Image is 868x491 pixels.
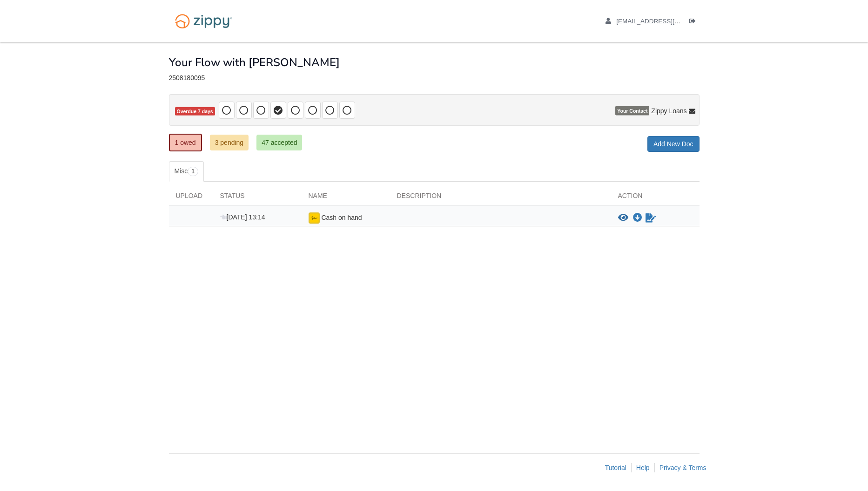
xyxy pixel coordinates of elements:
[169,74,700,82] div: 2508180095
[689,18,700,27] a: Log out
[651,106,686,116] span: Zippy Loans
[611,191,700,205] div: Action
[321,214,362,221] span: Cash on hand
[636,464,650,471] a: Help
[647,136,700,152] a: Add New Doc
[169,191,213,205] div: Upload
[302,191,390,205] div: Name
[175,107,215,116] span: Overdue 7 days
[659,464,707,471] a: Privacy & Terms
[390,191,611,205] div: Description
[169,161,204,182] a: Misc
[606,18,723,27] a: edit profile
[618,213,628,223] button: View Cash on hand
[210,135,249,150] a: 3 pending
[213,191,302,205] div: Status
[633,214,642,222] a: Download Cash on hand
[309,212,320,224] img: Ready for you to esign
[220,213,265,221] span: [DATE] 13:14
[169,9,238,33] img: Logo
[645,212,657,224] a: Sign Form
[256,135,302,150] a: 47 accepted
[169,56,340,68] h1: Your Flow with [PERSON_NAME]
[605,464,626,471] a: Tutorial
[616,18,723,25] span: eolivares@blueleafresidential.com
[615,106,649,116] span: Your Contact
[169,134,202,151] a: 1 owed
[188,167,198,176] span: 1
